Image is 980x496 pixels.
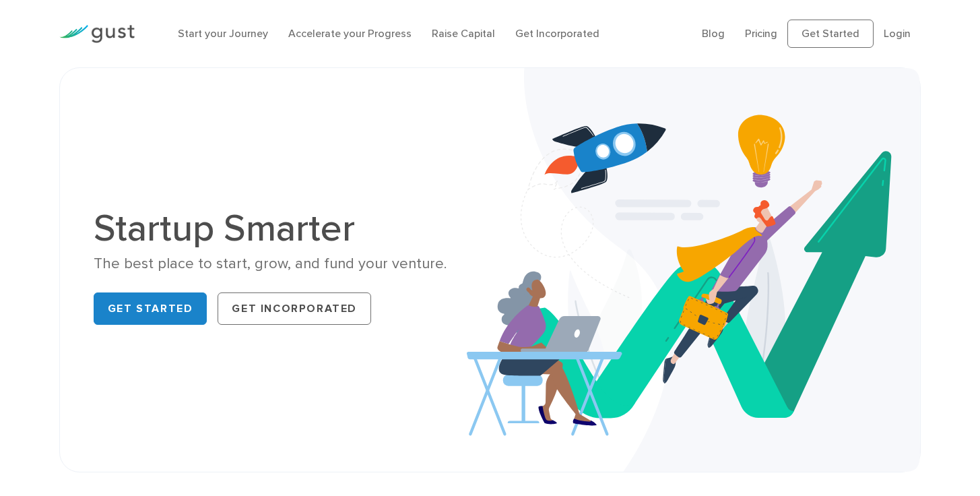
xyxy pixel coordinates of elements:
a: Start your Journey [178,27,268,40]
a: Get Started [94,292,207,325]
div: The best place to start, grow, and fund your venture. [94,254,480,274]
a: Get Incorporated [218,292,371,325]
a: Raise Capital [432,27,495,40]
a: Blog [702,27,725,40]
img: Startup Smarter Hero [467,68,921,472]
img: Gust Logo [59,25,135,43]
a: Pricing [745,27,777,40]
a: Login [884,27,911,40]
h1: Startup Smarter [94,210,480,247]
a: Get Started [787,20,874,48]
a: Get Incorporated [515,27,599,40]
a: Accelerate your Progress [288,27,412,40]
